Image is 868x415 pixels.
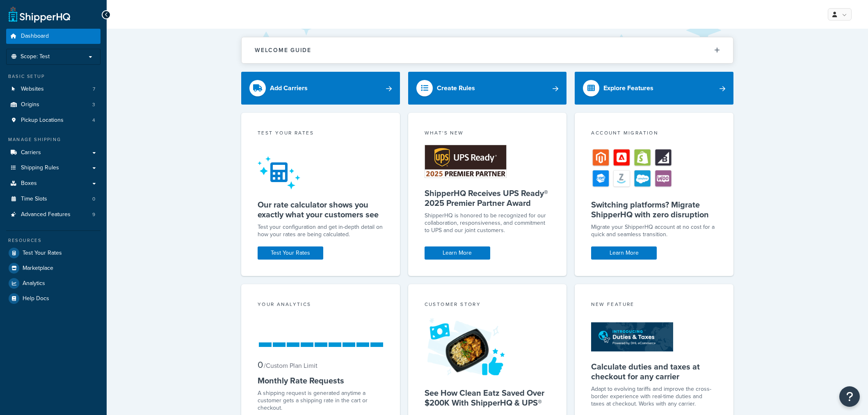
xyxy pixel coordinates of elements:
li: Pickup Locations [6,113,101,128]
a: Explore Features [575,72,733,105]
div: Manage Shipping [6,136,101,143]
a: Shipping Rules [6,160,101,176]
li: Origins [6,97,101,112]
span: 9 [92,211,95,218]
span: Carriers [21,149,41,156]
div: Customer Story [425,301,550,310]
span: Pickup Locations [21,117,64,124]
button: Welcome Guide [242,37,733,63]
span: Test Your Rates [23,250,62,257]
h2: Welcome Guide [255,47,311,53]
a: Advanced Features9 [6,207,101,222]
a: Help Docs [6,291,101,306]
h5: Our rate calculator shows you exactly what your customers see [258,200,384,219]
h5: Calculate duties and taxes at checkout for any carrier [591,362,717,381]
div: What's New [425,129,550,139]
div: Basic Setup [6,73,101,80]
span: 7 [93,86,95,93]
h5: Monthly Rate Requests [258,376,384,385]
a: Time Slots0 [6,192,101,207]
p: ShipperHQ is honored to be recognized for our collaboration, responsiveness, and commitment to UP... [425,212,550,234]
div: New Feature [591,301,717,310]
span: Origins [21,101,39,108]
div: Your Analytics [258,301,384,310]
span: Marketplace [23,265,53,272]
span: Scope: Test [21,53,50,60]
a: Origins3 [6,97,101,112]
a: Analytics [6,276,101,291]
span: 0 [258,358,263,372]
a: Add Carriers [241,72,400,105]
span: 4 [92,117,95,124]
a: Pickup Locations4 [6,113,101,128]
span: Help Docs [23,295,49,302]
li: Advanced Features [6,207,101,222]
div: Create Rules [437,82,475,94]
span: Analytics [23,280,45,287]
p: Adapt to evolving tariffs and improve the cross-border experience with real-time duties and taxes... [591,385,717,408]
a: Create Rules [408,72,567,105]
h5: See How Clean Eatz Saved Over $200K With ShipperHQ & UPS® [425,388,550,408]
a: Marketplace [6,261,101,276]
a: Carriers [6,145,101,160]
div: Add Carriers [270,82,308,94]
a: Websites7 [6,82,101,97]
span: Websites [21,86,44,93]
li: Time Slots [6,192,101,207]
div: Explore Features [603,82,653,94]
a: Learn More [425,246,490,260]
h5: ShipperHQ Receives UPS Ready® 2025 Premier Partner Award [425,188,550,208]
span: Time Slots [21,196,47,203]
span: Boxes [21,180,37,187]
a: Boxes [6,176,101,191]
button: Open Resource Center [839,386,860,407]
a: Test Your Rates [6,246,101,260]
a: Learn More [591,246,657,260]
span: 0 [92,196,95,203]
div: Test your rates [258,129,384,139]
span: Advanced Features [21,211,71,218]
span: Dashboard [21,33,49,40]
li: Websites [6,82,101,97]
div: Migrate your ShipperHQ account at no cost for a quick and seamless transition. [591,223,717,238]
small: / Custom Plan Limit [264,361,318,370]
span: 3 [92,101,95,108]
span: Shipping Rules [21,164,59,171]
div: Resources [6,237,101,244]
div: A shipping request is generated anytime a customer gets a shipping rate in the cart or checkout. [258,390,384,412]
a: Test Your Rates [258,246,323,260]
div: Test your configuration and get in-depth detail on how your rates are being calculated. [258,223,384,238]
div: Account Migration [591,129,717,139]
h5: Switching platforms? Migrate ShipperHQ with zero disruption [591,200,717,219]
a: Dashboard [6,29,101,44]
